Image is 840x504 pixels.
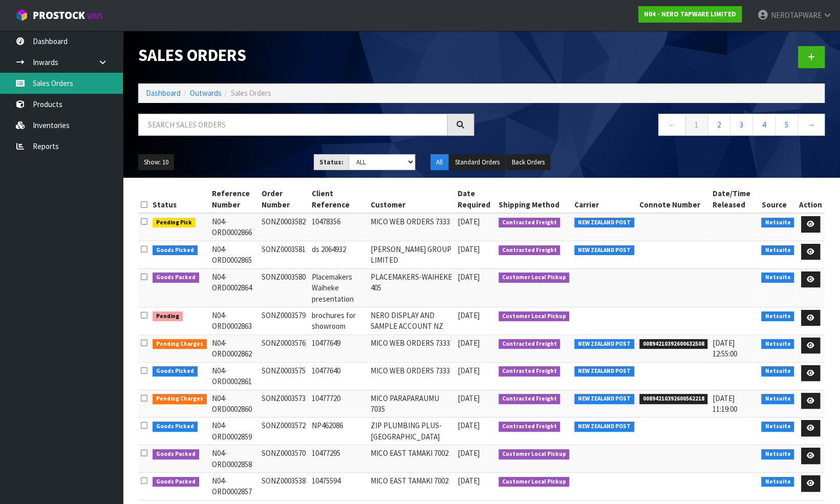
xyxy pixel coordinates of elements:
td: ZIP PLUMBING PLUS- [GEOGRAPHIC_DATA] [368,417,455,445]
span: NEW ZEALAND POST [574,245,634,256]
span: NEW ZEALAND POST [574,218,634,228]
td: 10477295 [309,445,368,473]
span: Customer Local Pickup [499,311,570,322]
button: Show: 10 [138,154,174,171]
span: NEW ZEALAND POST [574,422,634,432]
span: Netsuite [761,311,794,322]
span: Netsuite [761,339,794,349]
button: Standard Orders [449,154,505,171]
td: N04-ORD0002860 [209,390,259,417]
button: Back Orders [506,154,550,171]
span: Goods Packed [153,272,199,283]
span: Netsuite [761,245,794,256]
td: MICO PARAPARAUMU 7035 [368,390,455,417]
th: Customer [368,185,455,213]
span: [DATE] 12:55:00 [713,338,737,359]
span: Pending Charges [153,339,207,349]
strong: N04 - NERO TAPWARE LIMITED [644,10,736,18]
td: SONZ0003575 [259,362,309,390]
td: PLACEMAKERS-WAIHEKE 405 [368,268,455,307]
td: SONZ0003581 [259,241,309,268]
th: Order Number [259,185,309,213]
td: N04-ORD0002858 [209,445,259,473]
a: 2 [707,114,730,136]
span: [DATE] [457,448,479,458]
span: Customer Local Pickup [499,272,570,283]
td: N04-ORD0002864 [209,268,259,307]
td: 10477640 [309,362,368,390]
span: [DATE] [457,310,479,320]
span: 00894210392600632508 [639,339,708,349]
nav: Page navigation [489,114,825,139]
span: NEW ZEALAND POST [574,366,634,376]
td: 10477649 [309,334,368,362]
span: Netsuite [761,366,794,376]
td: N04-ORD0002866 [209,213,259,241]
span: Contracted Freight [499,245,561,256]
a: 4 [752,114,776,136]
td: MICO WEB ORDERS 7333 [368,334,455,362]
td: SONZ0003538 [259,473,309,500]
th: Connote Number [637,185,710,213]
span: [DATE] [457,393,479,403]
span: Netsuite [761,449,794,459]
small: WMS [87,11,103,21]
td: 10477720 [309,390,368,417]
td: SONZ0003579 [259,307,309,334]
span: [DATE] [457,272,479,282]
td: SONZ0003580 [259,268,309,307]
td: N04-ORD0002865 [209,241,259,268]
th: Carrier [572,185,637,213]
span: Contracted Freight [499,218,561,228]
span: Contracted Freight [499,366,561,376]
td: 10475594 [309,473,368,500]
span: [DATE] 11:19:00 [713,393,737,414]
span: Netsuite [761,272,794,283]
td: [PERSON_NAME] GROUP LIMITED [368,241,455,268]
span: Goods Picked [153,422,198,432]
span: Customer Local Pickup [499,449,570,459]
img: cube-alt.png [15,9,28,22]
span: 00894210392600562218 [639,394,708,404]
span: Goods Packed [153,477,199,487]
th: Status [150,185,209,213]
th: Date/Time Released [710,185,759,213]
th: Source [759,185,796,213]
td: SONZ0003572 [259,417,309,445]
a: Outwards [190,88,222,98]
span: Netsuite [761,477,794,487]
span: NEROTAPWARE [770,10,821,20]
td: SONZ0003570 [259,445,309,473]
span: Goods Picked [153,245,198,256]
td: MICO EAST TAMAKI 7002 [368,445,455,473]
span: Contracted Freight [499,422,561,432]
span: Netsuite [761,422,794,432]
input: Search sales orders [138,114,447,136]
td: N04-ORD0002863 [209,307,259,334]
span: Netsuite [761,394,794,404]
td: MICO WEB ORDERS 7333 [368,362,455,390]
span: NEW ZEALAND POST [574,339,634,349]
td: N04-ORD0002862 [209,334,259,362]
span: Netsuite [761,218,794,228]
td: Placemakers Waiheke presentation [309,268,368,307]
span: Goods Picked [153,366,198,376]
a: 5 [775,114,798,136]
td: MICO EAST TAMAKI 7002 [368,473,455,500]
button: All [430,154,448,171]
td: NP462086 [309,417,368,445]
span: Sales Orders [231,88,271,98]
td: N04-ORD0002857 [209,473,259,500]
span: ProStock [33,9,85,22]
th: Shipping Method [496,185,572,213]
span: [DATE] [457,366,479,375]
td: ds 2064932 [309,241,368,268]
th: Action [796,185,825,213]
td: N04-ORD0002861 [209,362,259,390]
h1: Sales Orders [138,46,474,65]
td: brochures for showroom [309,307,368,334]
th: Client Reference [309,185,368,213]
span: [DATE] [457,244,479,254]
td: NERO DISPLAY AND SAMPLE ACCOUNT NZ [368,307,455,334]
span: Pending [153,311,183,322]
